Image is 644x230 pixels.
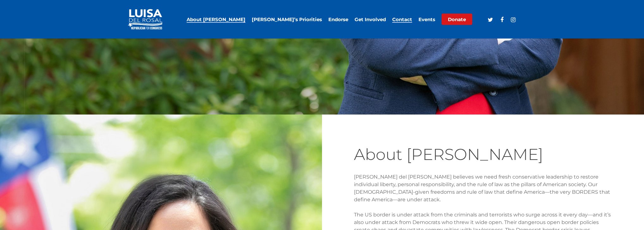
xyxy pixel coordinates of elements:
[442,17,472,22] a: Donate
[187,17,245,22] a: About [PERSON_NAME]
[354,173,611,211] p: [PERSON_NAME] del [PERSON_NAME] believes we need fresh conservative leadership to restore individ...
[328,17,348,22] a: Endorse
[355,17,386,22] a: Get Involved
[252,17,322,22] a: [PERSON_NAME]’s Priorities
[392,17,412,22] a: Contact
[418,17,435,22] a: Events
[354,147,611,162] h2: About [PERSON_NAME]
